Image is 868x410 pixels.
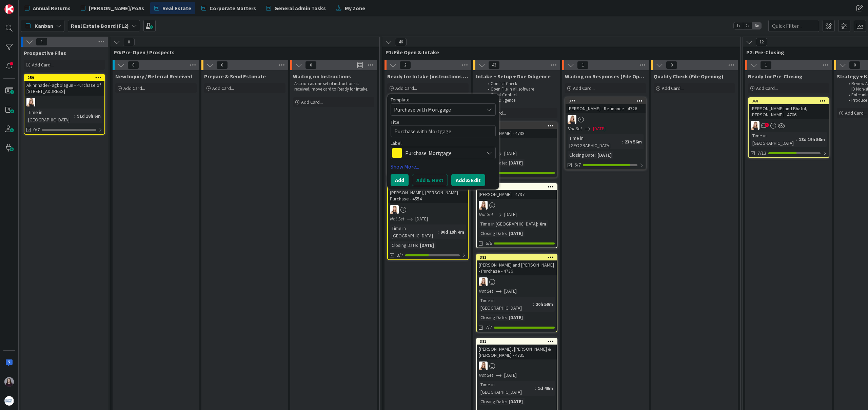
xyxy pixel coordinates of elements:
[566,98,646,113] div: 377[PERSON_NAME] - Refinance - 4726
[345,4,365,12] span: My Zone
[477,254,557,275] div: 382[PERSON_NAME] and [PERSON_NAME] - Purchase - 4736
[477,338,557,345] div: 381
[507,398,525,405] div: [DATE]
[388,188,468,203] div: [PERSON_NAME], [PERSON_NAME] - Purchase - 4554
[477,277,557,286] div: DB
[33,126,40,133] span: 0/7
[796,136,797,143] span: :
[391,97,410,102] span: Template
[476,73,551,80] span: Intake + Setup + Due Diligence
[477,254,557,260] div: 382
[507,159,525,167] div: [DATE]
[506,159,507,167] span: :
[26,109,74,123] div: Time in [GEOGRAPHIC_DATA]
[566,104,646,113] div: [PERSON_NAME] - Refinance - 4726
[765,123,769,127] span: 1
[569,99,646,103] div: 377
[537,220,538,228] span: :
[484,86,556,92] li: Open File in all software
[488,61,500,69] span: 43
[506,230,507,237] span: :
[577,61,589,69] span: 1
[504,372,517,379] span: [DATE]
[397,252,403,259] span: 3/7
[417,241,418,249] span: :
[749,104,829,119] div: [PERSON_NAME] and Bhatol, [PERSON_NAME] - 4706
[294,81,373,92] p: As soon as one set of instructions is received, move card to Ready for Intake.
[394,105,479,114] span: Purchase with Mortgage
[477,140,557,149] div: DB
[593,125,606,132] span: [DATE]
[574,161,581,169] span: 6/7
[768,20,819,32] input: Quick Filter...
[479,277,488,286] img: DB
[395,85,417,91] span: Add Card...
[654,73,724,80] span: Quality Check (File Opening)
[566,115,646,124] div: DB
[391,125,496,137] textarea: Purchase with Mortgage
[743,22,752,29] span: 2x
[480,255,557,260] div: 382
[535,385,536,392] span: :
[4,396,14,406] img: avatar
[71,22,129,29] b: Real Estate Board (FL2)
[479,220,537,228] div: Time in [GEOGRAPHIC_DATA]
[477,201,557,210] div: DB
[36,38,47,46] span: 1
[479,211,493,217] i: Not Set
[405,148,480,158] span: Purchase: Mortgage
[77,2,148,14] a: [PERSON_NAME]/PoAs
[734,22,743,29] span: 1x
[197,2,260,14] a: Corporate Matters
[451,174,485,186] button: Add & Edit
[477,184,557,190] div: 383
[390,241,417,249] div: Closing Date
[480,184,557,189] div: 383
[123,38,135,46] span: 0
[27,75,104,80] div: 259
[24,75,104,81] div: 259
[216,61,228,69] span: 0
[390,216,405,222] i: Not Set
[439,228,466,236] div: 90d 19h 4m
[568,134,622,149] div: Time in [GEOGRAPHIC_DATA]
[506,314,507,321] span: :
[534,300,555,308] div: 20h 59m
[262,2,330,14] a: General Admin Tasks
[210,4,256,12] span: Corporate Matters
[388,182,468,203] div: 262[PERSON_NAME], [PERSON_NAME] - Purchase - 4554
[415,215,428,222] span: [DATE]
[479,230,506,237] div: Closing Date
[305,61,317,69] span: 0
[21,2,75,14] a: Annual Returns
[486,324,492,331] span: 7/7
[418,241,436,249] div: [DATE]
[479,288,493,294] i: Not Set
[477,123,557,138] div: 384[PERSON_NAME] - 4738
[391,162,496,171] a: Show More...
[274,4,326,12] span: General Admin Tasks
[479,362,488,370] img: DB
[33,4,71,12] span: Annual Returns
[479,297,533,312] div: Time in [GEOGRAPHIC_DATA]
[477,123,557,129] div: 384
[504,211,517,218] span: [DATE]
[595,151,596,159] span: :
[390,205,399,214] img: DB
[391,141,401,145] span: Label
[127,61,139,69] span: 0
[662,85,684,91] span: Add Card...
[752,22,761,29] span: 3x
[387,181,469,260] a: 262[PERSON_NAME], [PERSON_NAME] - Purchase - 4554DBNot Set[DATE]Time in [GEOGRAPHIC_DATA]:90d 19h...
[386,49,732,56] span: P1: File Open & Intake
[666,61,677,69] span: 0
[477,338,557,359] div: 381[PERSON_NAME], [PERSON_NAME] & [PERSON_NAME] - 4735
[477,260,557,275] div: [PERSON_NAME] and [PERSON_NAME] - Purchase - 4736
[480,339,557,344] div: 381
[565,97,646,170] a: 377[PERSON_NAME] - Refinance - 4726DBNot Set[DATE]Time in [GEOGRAPHIC_DATA]:23h 56mClosing Date:[...
[74,112,75,120] span: :
[849,61,861,69] span: 0
[756,85,778,91] span: Add Card...
[150,2,195,14] a: Real Estate
[486,240,492,247] span: 6/6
